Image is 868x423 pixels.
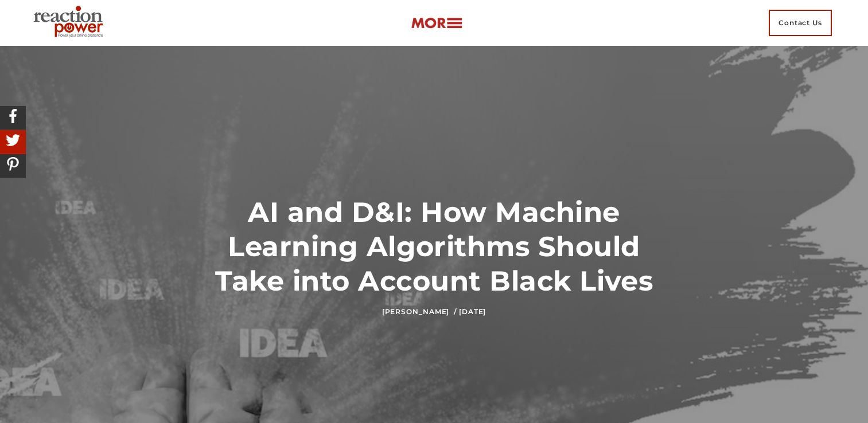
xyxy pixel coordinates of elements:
h1: AI and D&I: How Machine Learning Algorithms Should Take into Account Black Lives [194,195,674,298]
img: Share On Facebook [3,106,23,126]
a: [PERSON_NAME] / [382,307,457,316]
span: Contact Us [769,10,832,36]
img: more-btn.png [411,17,462,30]
img: Executive Branding | Personal Branding Agency [29,2,112,44]
img: Share On Twitter [3,130,23,150]
img: Share On Pinterest [3,154,23,174]
time: [DATE] [459,307,486,316]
